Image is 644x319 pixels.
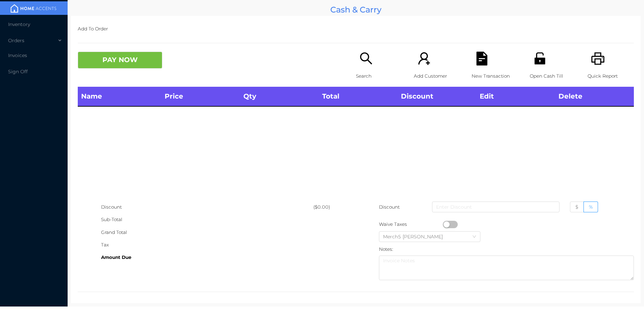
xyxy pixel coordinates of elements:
[530,70,576,82] p: Open Cash Till
[575,204,578,210] span: $
[589,204,593,210] span: %
[475,52,489,65] i: icon: file-text
[432,202,559,212] input: Enter Discount
[359,52,373,65] i: icon: search
[356,70,402,82] p: Search
[78,52,162,69] button: PAY NOW
[78,87,161,106] th: Name
[472,70,518,82] p: New Transaction
[101,226,313,239] div: Grand Total
[8,52,27,58] span: Invoices
[71,3,641,16] div: Cash & Carry
[472,235,476,239] i: icon: down
[379,201,400,213] p: Discount
[417,52,431,65] i: icon: user-add
[101,213,313,226] div: Sub-Total
[319,87,398,106] th: Total
[414,70,460,82] p: Add Customer
[379,246,393,252] label: Notes:
[161,87,240,106] th: Price
[588,70,634,82] p: Quick Report
[8,3,59,14] img: mainBanner
[555,87,634,106] th: Delete
[240,87,319,106] th: Qty
[101,251,313,264] div: Amount Due
[313,201,356,213] div: ($0.00)
[476,87,555,106] th: Edit
[533,52,547,65] i: icon: unlock
[101,239,313,251] div: Tax
[398,87,476,106] th: Discount
[383,232,450,242] div: Merch5 Lawrence
[379,218,443,231] div: Waive Taxes
[8,69,28,75] span: Sign Off
[8,21,30,27] span: Inventory
[101,201,313,213] div: Discount
[78,23,634,35] p: Add To Order
[591,52,605,65] i: icon: printer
